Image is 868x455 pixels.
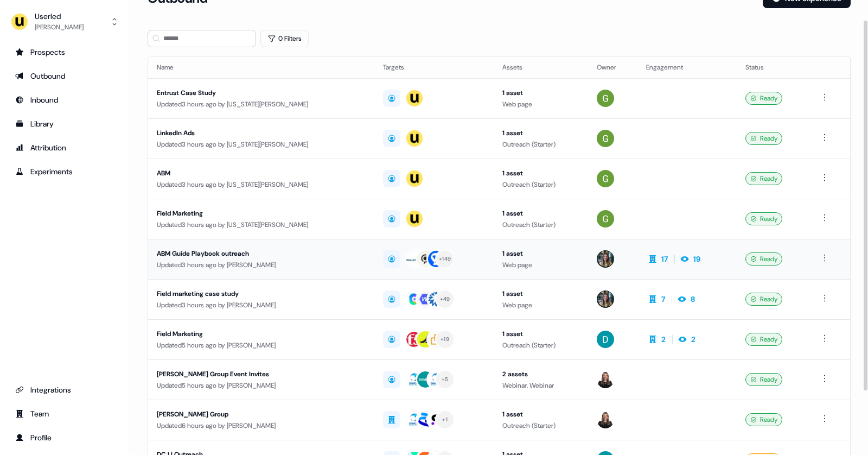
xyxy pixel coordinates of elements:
img: Georgia [597,170,614,187]
div: Web page [502,260,579,270]
div: Updated 3 hours ago by [US_STATE][PERSON_NAME] [157,219,366,230]
div: + 19 [441,334,449,344]
div: Updated 6 hours ago by [PERSON_NAME] [157,420,366,431]
div: Outreach (Starter) [502,219,579,230]
div: 8 [691,294,695,305]
div: Updated 3 hours ago by [PERSON_NAME] [157,260,366,270]
img: Charlotte [597,290,614,308]
img: Georgia [597,210,614,227]
div: 19 [693,254,700,264]
div: Outbound [15,71,114,81]
div: ABM Guide Playbook outreach [157,248,366,259]
div: + 1 [442,415,448,425]
img: David [597,331,614,348]
div: Ready [745,92,782,105]
div: Updated 3 hours ago by [US_STATE][PERSON_NAME] [157,179,366,190]
div: Updated 3 hours ago by [US_STATE][PERSON_NAME] [157,139,366,150]
div: Profile [15,432,114,443]
div: Web page [502,99,579,110]
div: + 149 [439,254,451,264]
a: Go to templates [9,115,121,132]
a: Go to prospects [9,43,121,61]
div: Ready [745,132,782,145]
div: Ready [745,373,782,386]
a: Go to integrations [9,381,121,399]
div: Updated 5 hours ago by [PERSON_NAME] [157,380,366,391]
div: Outreach (Starter) [502,340,579,351]
div: Ready [745,172,782,185]
div: LinkedIn Ads [157,128,366,138]
div: Ready [745,293,782,306]
div: 1 asset [502,288,579,299]
div: Library [15,118,114,129]
th: Status [737,56,809,78]
div: 1 asset [502,409,579,420]
img: Charlotte [597,250,614,268]
div: 2 [661,334,666,345]
div: Ready [745,413,782,426]
div: [PERSON_NAME] [35,22,84,33]
div: Ready [745,212,782,225]
div: 1 asset [502,128,579,138]
th: Targets [374,56,494,78]
div: Inbound [15,94,114,105]
div: 1 asset [502,87,579,98]
a: Go to outbound experience [9,67,121,85]
div: Attribution [15,142,114,153]
div: Prospects [15,47,114,58]
div: Ready [745,333,782,346]
div: Web page [502,300,579,311]
div: Ready [745,252,782,266]
div: 1 asset [502,328,579,339]
div: Field Marketing [157,328,366,339]
div: Field Marketing [157,208,366,219]
th: Owner [588,56,637,78]
a: Go to profile [9,429,121,446]
button: 0 Filters [260,30,309,47]
a: Go to experiments [9,163,121,180]
a: Go to Inbound [9,91,121,109]
div: Userled [35,11,84,22]
div: + 49 [440,294,450,304]
div: 17 [661,254,668,264]
div: Entrust Case Study [157,87,366,98]
img: Georgia [597,90,614,107]
div: 1 asset [502,168,579,179]
div: Field marketing case study [157,288,366,299]
div: 2 [691,334,695,345]
div: + 5 [442,375,449,384]
div: Updated 3 hours ago by [PERSON_NAME] [157,300,366,311]
a: Go to team [9,405,121,422]
div: Outreach (Starter) [502,139,579,150]
a: Go to attribution [9,139,121,156]
div: Integrations [15,384,114,395]
div: Updated 5 hours ago by [PERSON_NAME] [157,340,366,351]
div: [PERSON_NAME] Group [157,409,366,420]
div: Outreach (Starter) [502,179,579,190]
div: Outreach (Starter) [502,420,579,431]
div: 1 asset [502,248,579,259]
th: Assets [494,56,588,78]
img: Geneviève [597,371,614,388]
div: Experiments [15,166,114,177]
div: Updated 3 hours ago by [US_STATE][PERSON_NAME] [157,99,366,110]
div: ABM [157,168,366,179]
div: Team [15,408,114,419]
th: Engagement [637,56,736,78]
div: 2 assets [502,369,579,380]
div: 7 [661,294,665,305]
div: Webinar, Webinar [502,380,579,391]
button: Userled[PERSON_NAME] [9,9,121,35]
th: Name [148,56,374,78]
div: [PERSON_NAME] Group Event Invites [157,369,366,380]
img: Geneviève [597,411,614,428]
img: Georgia [597,130,614,147]
div: 1 asset [502,208,579,219]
